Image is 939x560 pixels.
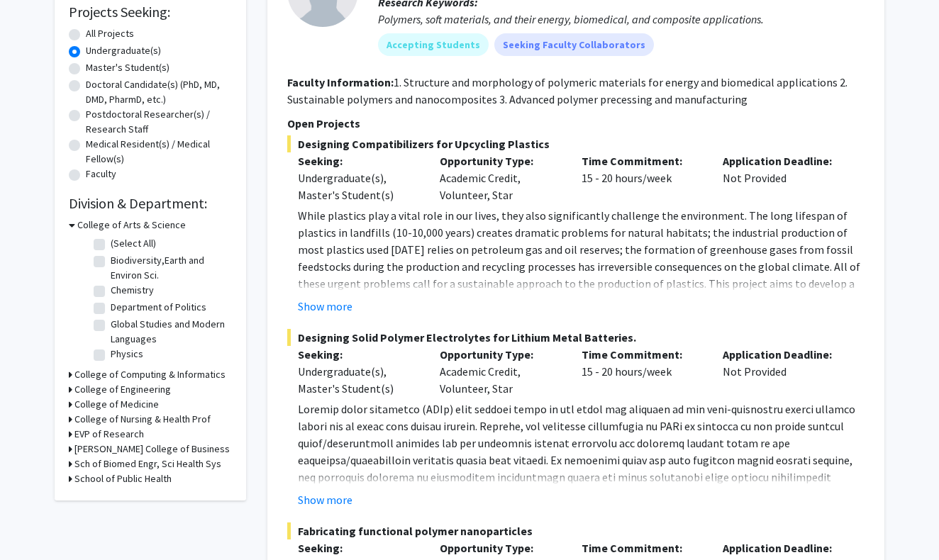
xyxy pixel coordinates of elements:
[723,346,843,363] p: Application Deadline:
[582,539,702,556] p: Time Commitment:
[582,346,702,363] p: Time Commitment:
[571,346,713,397] div: 15 - 20 hours/week
[712,346,854,397] div: Not Provided
[287,135,865,152] span: Designing Compatibilizers for Upcycling Plastics
[287,115,865,132] p: Open Projects
[111,283,154,298] label: Chemistry
[440,152,560,169] p: Opportunity Type:
[86,77,232,107] label: Doctoral Candidate(s) (PhD, MD, DMD, PharmD, etc.)
[287,522,865,539] span: Fabricating functional polymer nanoparticles
[111,317,228,347] label: Global Studies and Modern Languages
[111,347,143,362] label: Physics
[86,167,116,181] label: Faculty
[378,33,489,56] mat-chip: Accepting Students
[429,152,571,203] div: Academic Credit, Volunteer, Star
[298,363,418,397] div: Undergraduate(s), Master's Student(s)
[582,152,702,169] p: Time Commitment:
[111,253,228,283] label: Biodiversity,Earth and Environ Sci.
[111,236,156,251] label: (Select All)
[440,346,560,363] p: Opportunity Type:
[11,496,60,549] iframe: Chat
[69,4,232,21] h2: Projects Seeking:
[86,26,134,41] label: All Projects
[74,457,221,471] h3: Sch of Biomed Engr, Sci Health Sys
[77,218,186,233] h3: College of Arts & Science
[298,491,352,508] button: Show more
[74,412,211,427] h3: College of Nursing & Health Prof
[74,367,226,382] h3: College of Computing & Informatics
[86,107,232,137] label: Postdoctoral Researcher(s) / Research Staff
[571,152,713,203] div: 15 - 20 hours/week
[298,152,418,169] p: Seeking:
[74,471,172,486] h3: School of Public Health
[298,169,418,203] div: Undergraduate(s), Master's Student(s)
[298,298,352,315] button: Show more
[86,137,232,167] label: Medical Resident(s) / Medical Fellow(s)
[111,300,206,315] label: Department of Politics
[723,152,843,169] p: Application Deadline:
[287,75,394,89] b: Faculty Information:
[74,427,144,442] h3: EVP of Research
[86,60,170,75] label: Master's Student(s)
[74,397,159,412] h3: College of Medicine
[712,152,854,203] div: Not Provided
[440,539,560,556] p: Opportunity Type:
[287,75,848,106] fg-read-more: 1. Structure and morphology of polymeric materials for energy and biomedical applications 2. Sust...
[69,195,232,212] h2: Division & Department:
[287,329,865,346] span: Designing Solid Polymer Electrolytes for Lithium Metal Batteries.
[429,346,571,397] div: Academic Credit, Volunteer, Star
[298,208,860,342] span: While plastics play a vital role in our lives, they also significantly challenge the environment....
[74,442,230,457] h3: [PERSON_NAME] College of Business
[723,539,843,556] p: Application Deadline:
[74,382,171,397] h3: College of Engineering
[494,33,654,56] mat-chip: Seeking Faculty Collaborators
[298,539,418,556] p: Seeking:
[378,11,865,28] div: Polymers, soft materials, and their energy, biomedical, and composite applications.
[86,43,161,58] label: Undergraduate(s)
[298,346,418,363] p: Seeking:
